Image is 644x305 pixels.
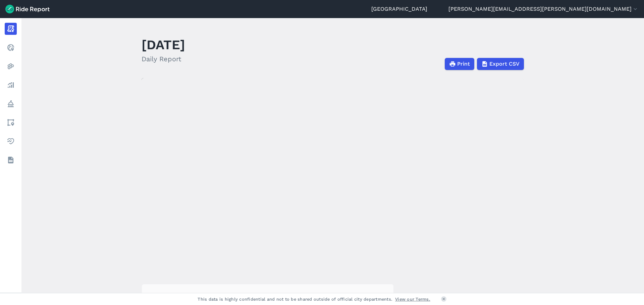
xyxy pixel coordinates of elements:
h2: Daily Report [142,54,185,64]
a: Policy [5,98,17,110]
img: Ride Report [5,5,50,13]
button: Print [445,58,474,70]
span: Export CSV [489,60,520,68]
a: Realtime [5,42,17,54]
a: Analyze [5,79,17,91]
button: Export CSV [477,58,524,70]
a: [GEOGRAPHIC_DATA] [371,5,427,13]
a: Heatmaps [5,60,17,72]
a: Report [5,23,17,35]
a: Datasets [5,154,17,166]
a: View our Terms. [395,296,430,302]
h1: [DATE] [142,35,185,54]
a: Health [5,135,17,147]
a: Areas [5,117,17,129]
span: Print [457,60,470,68]
button: [PERSON_NAME][EMAIL_ADDRESS][PERSON_NAME][DOMAIN_NAME] [448,5,639,13]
